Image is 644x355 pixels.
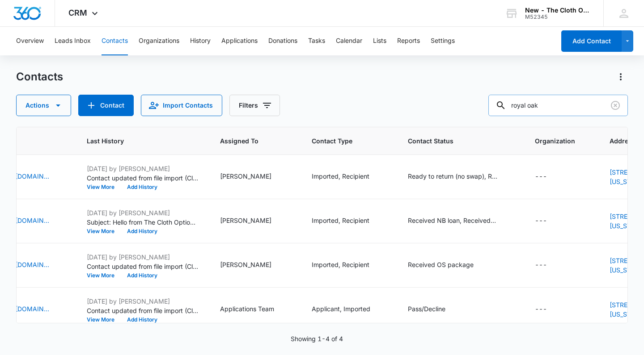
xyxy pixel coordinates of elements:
div: Assigned To - Applications Team - Select to Edit Field [220,304,290,315]
p: [DATE] by [PERSON_NAME] [87,208,199,217]
button: Import Contacts [141,95,222,116]
button: Calendar [336,27,362,55]
div: Contact Status - Pass/Decline - Select to Edit Field [408,304,462,315]
p: Contact updated from file import (Cloth diaper supply 6_26_24 - Populate number field.csv): -- [87,306,199,315]
div: Imported, Recipient [312,260,369,269]
button: Add History [121,273,164,278]
button: Add Contact [78,95,134,116]
button: Add Contact [561,30,622,52]
button: View More [87,184,121,190]
div: Imported, Recipient [312,216,369,225]
div: --- [535,304,547,315]
div: [PERSON_NAME] [220,216,271,225]
div: Organization - - Select to Edit Field [535,216,563,226]
div: Imported, Recipient [312,171,369,181]
p: Contact updated from file import (Cloth diaper supply 6_26_24 - Populate number field.csv): -- [87,262,199,271]
button: View More [87,317,121,322]
div: Assigned To - Karen Burkey - Select to Edit Field [220,171,288,182]
p: Contact updated from file import (Cloth diaper supply 6_26_24 - Populate number field.csv): -- [87,173,199,183]
div: Contact Type - Applicant, Imported - Select to Edit Field [312,304,386,315]
div: --- [535,260,547,271]
button: Applications [221,27,258,55]
div: Assigned To - Sarah Nay - Select to Edit Field [220,260,288,271]
button: Clear [608,98,623,113]
div: Contact Type - Imported, Recipient - Select to Edit Field [312,260,386,271]
button: Filters [229,95,280,116]
div: account name [525,7,590,14]
button: Actions [614,70,628,84]
span: CRM [68,8,87,17]
p: [DATE] by [PERSON_NAME] [87,252,199,262]
button: Actions [16,95,71,116]
p: Showing 1-4 of 4 [291,334,343,343]
span: Last History [87,136,186,146]
h1: Contacts [16,70,63,84]
div: [PERSON_NAME] [220,260,271,269]
div: Contact Type - Imported, Recipient - Select to Edit Field [312,171,386,182]
div: Contact Status - Received NB loan, Received OS package - Select to Edit Field [408,216,513,226]
span: Contact Status [408,136,500,146]
div: Contact Status - Ready to return (no swap), Received OS package - Select to Edit Field [408,171,513,182]
div: Pass/Decline [408,304,445,313]
button: Settings [431,27,455,55]
div: Contact Status - Received OS package - Select to Edit Field [408,260,490,271]
button: Donations [268,27,297,55]
p: Subject: Hello from The Cloth Option I received a note to contact you, what can I help with? - [G... [87,217,199,227]
button: Add History [121,229,164,234]
div: [PERSON_NAME] [220,171,271,181]
button: Add History [121,317,164,322]
button: Lists [373,27,386,55]
button: Organizations [139,27,179,55]
button: Reports [397,27,420,55]
button: Leads Inbox [55,27,91,55]
div: Organization - - Select to Edit Field [535,171,563,182]
span: Organization [535,136,575,146]
div: Assigned To - Chelsea Moerles - Select to Edit Field [220,216,288,226]
input: Search Contacts [488,95,628,116]
div: --- [535,216,547,226]
button: Add History [121,184,164,190]
button: Contacts [102,27,128,55]
span: Contact Type [312,136,373,146]
div: Applicant, Imported [312,304,370,313]
div: Organization - - Select to Edit Field [535,260,563,271]
div: Contact Type - Imported, Recipient - Select to Edit Field [312,216,386,226]
div: Received NB loan, Received OS package [408,216,497,225]
span: Assigned To [220,136,277,146]
button: History [190,27,211,55]
div: --- [535,171,547,182]
button: View More [87,273,121,278]
div: Organization - - Select to Edit Field [535,304,563,315]
p: [DATE] by [PERSON_NAME] [87,164,199,173]
button: View More [87,229,121,234]
p: [DATE] by [PERSON_NAME] [87,297,199,306]
div: Applications Team [220,304,274,313]
button: Overview [16,27,44,55]
button: Tasks [308,27,325,55]
div: Received OS package [408,260,474,269]
div: Ready to return (no swap), Received OS package [408,171,497,181]
div: account id [525,14,590,20]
